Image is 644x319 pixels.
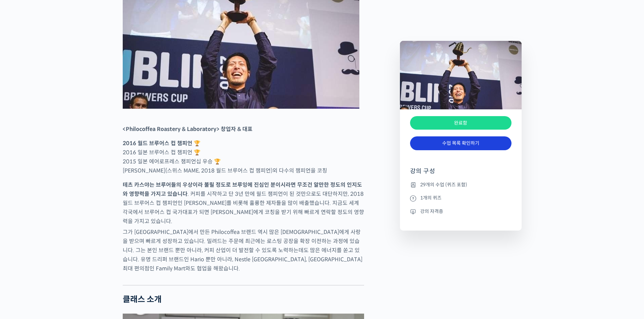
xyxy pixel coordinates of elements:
a: 홈 [2,214,45,231]
span: 대화 [62,224,70,230]
li: 강의 자격증 [410,207,511,215]
span: 홈 [21,224,25,230]
h2: 클래스 소개 [123,295,364,304]
p: . 커피를 시작하고 단 3년 만에 월드 챔피언이 된 것만으로도 대단하지만, 2018 월드 브루어스 컵 챔피언인 [PERSON_NAME]를 비롯해 훌륭한 제자들을 많이 배출했습... [123,180,364,226]
a: 수업 목록 확인하기 [410,136,511,150]
a: 설정 [87,214,130,231]
p: 그가 [GEOGRAPHIC_DATA]에서 만든 Philocoffea 브랜드 역시 많은 [DEMOGRAPHIC_DATA]에게 사랑을 받으며 빠르게 성장하고 있습니다. 밀려드는 ... [123,228,364,273]
strong: <Philocoffea Roastery & Laboratory> 창업자 & 대표 [123,126,253,133]
h4: 강의 구성 [410,167,511,181]
li: 29개의 수업 (퀴즈 포함) [410,181,511,189]
li: 1개의 퀴즈 [410,194,511,202]
span: 설정 [104,224,113,230]
strong: 테츠 카스야는 브루어들의 우상이라 불릴 정도로 브루잉에 진심인 분이시라면 무조건 알만한 정도의 인지도와 영향력을 가지고 있습니다 [123,181,362,197]
strong: 2016 월드 브루어스 컵 챔피언 🏆 [123,140,200,147]
div: 완료함 [410,116,511,130]
a: 대화 [45,214,87,231]
p: 2016 일본 브루어스 컵 챔피언 🏆 2015 일본 에어로프레스 챔피언십 우승 🏆 [PERSON_NAME](스위스 MAME, 2018 월드 브루어스 컵 챔피언)외 다수의 챔피... [123,139,364,175]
